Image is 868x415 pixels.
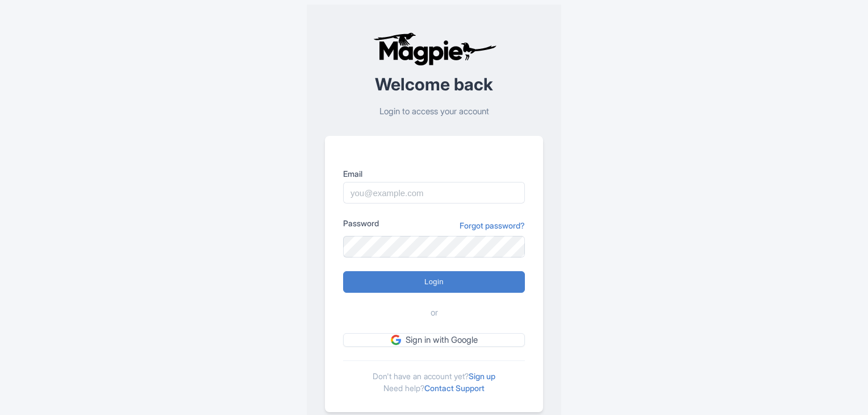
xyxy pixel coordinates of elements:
div: Don't have an account yet? Need help? [343,360,525,394]
h2: Welcome back [325,75,543,94]
p: Login to access your account [325,105,543,118]
img: logo-ab69f6fb50320c5b225c76a69d11143b.png [370,32,498,66]
a: Sign in with Google [343,333,525,347]
a: Contact Support [424,383,485,393]
input: you@example.com [343,182,525,204]
a: Forgot password? [460,219,525,231]
img: google.svg [391,335,401,345]
span: or [431,306,438,319]
input: Login [343,271,525,293]
label: Password [343,217,379,229]
label: Email [343,168,525,180]
a: Sign up [469,371,495,381]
